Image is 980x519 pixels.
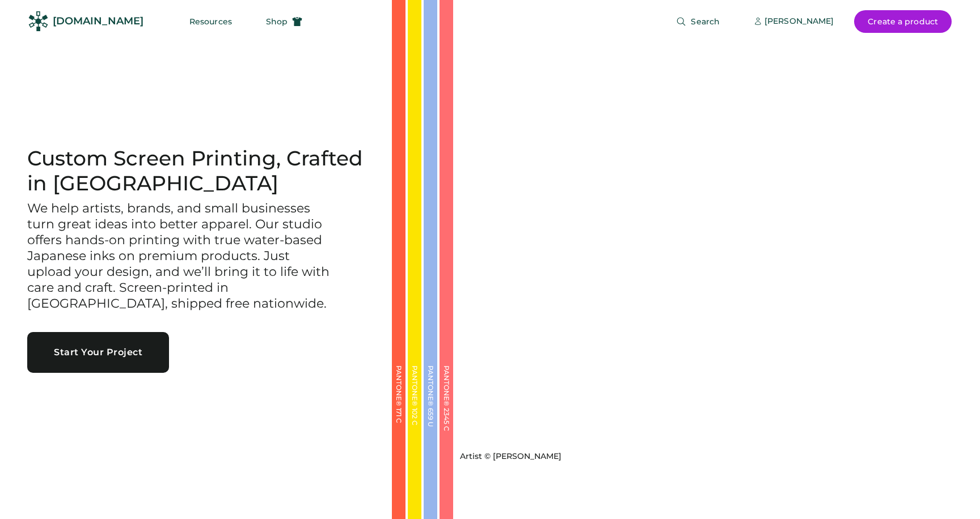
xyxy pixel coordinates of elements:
[764,16,834,27] div: [PERSON_NAME]
[27,332,169,373] button: Start Your Project
[252,10,316,33] button: Shop
[266,18,288,25] span: Shop
[662,10,733,33] button: Search
[854,10,952,33] button: Create a product
[28,11,48,31] img: Rendered Logo - Screens
[176,10,246,33] button: Resources
[443,365,450,479] div: PANTONE® 2345 C
[460,451,561,462] div: Artist © [PERSON_NAME]
[455,446,561,462] a: Artist © [PERSON_NAME]
[411,365,418,479] div: PANTONE® 102 C
[27,201,333,312] h3: We help artists, brands, and small businesses turn great ideas into better apparel. Our studio of...
[395,365,402,479] div: PANTONE® 171 C
[27,146,365,196] h1: Custom Screen Printing, Crafted in [GEOGRAPHIC_DATA]
[53,14,143,28] div: [DOMAIN_NAME]
[427,365,434,479] div: PANTONE® 659 U
[691,18,720,25] span: Search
